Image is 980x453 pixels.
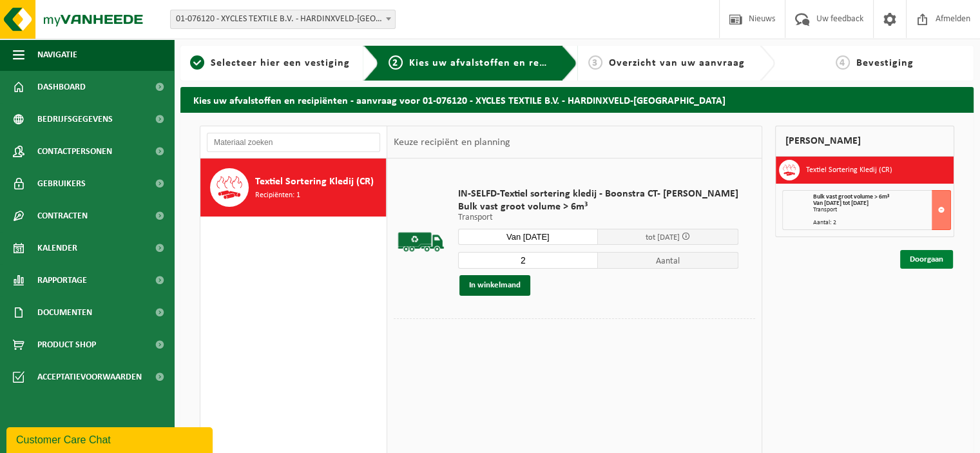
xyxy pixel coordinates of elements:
span: Contactpersonen [37,135,112,168]
span: 1 [190,55,204,70]
div: Aantal: 2 [813,220,950,226]
span: Selecteer hier een vestiging [211,58,350,68]
span: Dashboard [37,71,86,103]
span: Overzicht van uw aanvraag [609,58,745,68]
input: Materiaal zoeken [207,133,380,152]
a: Doorgaan [900,250,953,269]
strong: Van [DATE] tot [DATE] [813,200,869,207]
span: 01-076120 - XYCLES TEXTILE B.V. - HARDINXVELD-GIESSENDAM [171,10,395,28]
span: Rapportage [37,264,87,296]
span: 4 [836,55,850,70]
h3: Textiel Sortering Kledij (CR) [806,160,892,180]
span: Recipiënten: 1 [255,189,300,202]
span: Bulk vast groot volume > 6m³ [458,200,738,213]
span: Navigatie [37,39,77,71]
span: Textiel Sortering Kledij (CR) [255,174,374,189]
span: Product Shop [37,329,96,361]
span: IN-SELFD-Textiel sortering kledij - Boonstra CT- [PERSON_NAME] [458,188,738,200]
span: Gebruikers [37,168,86,200]
span: Kalender [37,232,77,264]
span: Bulk vast groot volume > 6m³ [813,193,889,200]
span: 01-076120 - XYCLES TEXTILE B.V. - HARDINXVELD-GIESSENDAM [170,10,396,29]
span: Kies uw afvalstoffen en recipiënten [409,58,586,68]
span: Bevestiging [856,58,914,68]
span: Acceptatievoorwaarden [37,361,142,393]
a: 1Selecteer hier een vestiging [187,55,353,71]
button: Textiel Sortering Kledij (CR) Recipiënten: 1 [200,159,387,217]
div: Transport [813,207,950,213]
span: Documenten [37,296,92,329]
iframe: chat widget [6,425,215,453]
span: Bedrijfsgegevens [37,103,113,135]
span: Contracten [37,200,88,232]
span: 3 [588,55,602,70]
input: Selecteer datum [458,229,599,245]
button: In winkelmand [459,275,530,296]
span: tot [DATE] [646,233,680,242]
div: Keuze recipiënt en planning [387,126,516,159]
h2: Kies uw afvalstoffen en recipiënten - aanvraag voor 01-076120 - XYCLES TEXTILE B.V. - HARDINXVELD... [180,87,974,112]
div: [PERSON_NAME] [775,126,954,157]
p: Transport [458,213,738,222]
span: Aantal [598,252,738,269]
span: 2 [389,55,403,70]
